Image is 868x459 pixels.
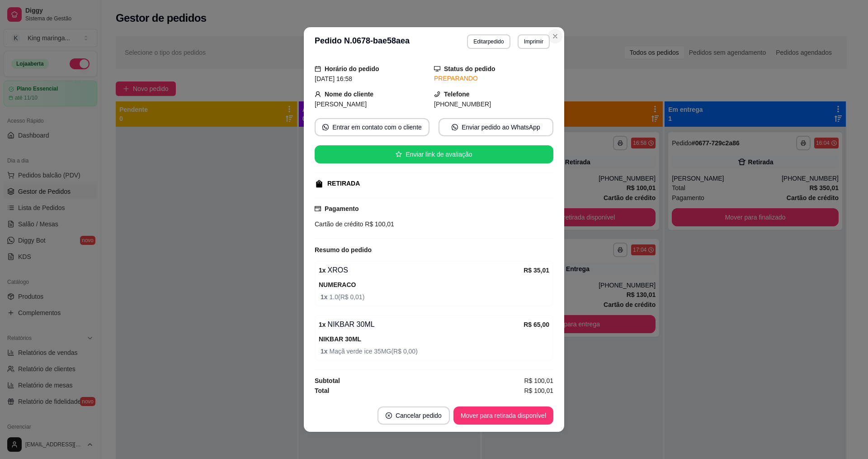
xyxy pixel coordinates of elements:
[315,246,372,253] strong: Resumo do pedido
[444,91,470,98] strong: Telefone
[319,335,361,343] strong: NIKBAR 30ML
[325,65,379,72] strong: Horário do pedido
[434,74,553,83] div: PREPARANDO
[315,75,352,82] span: [DATE] 16:58
[322,124,329,130] span: whats-app
[363,220,394,228] span: R$ 100,01
[319,321,326,328] strong: 1 x
[467,34,510,49] button: Editarpedido
[434,66,440,72] span: desktop
[315,220,363,228] span: Cartão de crédito
[315,66,321,72] span: calendar
[444,65,495,72] strong: Status do pedido
[315,91,321,97] span: user
[321,346,549,356] span: Maçã verde ice 35MG ( R$ 0,00 )
[453,406,553,425] button: Mover para retirada disponível
[321,348,329,355] strong: 1 x
[524,267,549,274] strong: R$ 35,01
[377,406,450,425] button: close-circleCancelar pedido
[315,100,367,108] span: [PERSON_NAME]
[315,387,329,394] strong: Total
[315,118,429,136] button: whats-appEntrar em contato com o cliente
[434,91,440,97] span: phone
[548,29,562,43] button: Close
[321,292,549,302] span: 1.0 ( R$ 0,01 )
[319,267,326,274] strong: 1 x
[315,377,340,384] strong: Subtotal
[524,386,553,396] span: R$ 100,01
[518,34,550,49] button: Imprimir
[319,265,524,276] div: XROS
[524,376,553,386] span: R$ 100,01
[315,34,410,49] h3: Pedido N. 0678-bae58aea
[315,145,553,163] button: starEnviar link de avaliação
[315,206,321,212] span: credit-card
[321,293,329,301] strong: 1 x
[319,319,524,330] div: NIKBAR 30ML
[319,281,356,288] strong: NUMERACO
[452,124,458,130] span: whats-app
[325,205,359,212] strong: Pagamento
[325,91,373,98] strong: Nome do cliente
[524,321,549,328] strong: R$ 65,00
[327,179,360,188] div: RETIRADA
[396,151,402,158] span: star
[434,100,491,108] span: [PHONE_NUMBER]
[386,412,392,419] span: close-circle
[439,118,553,136] button: whats-appEnviar pedido ao WhatsApp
